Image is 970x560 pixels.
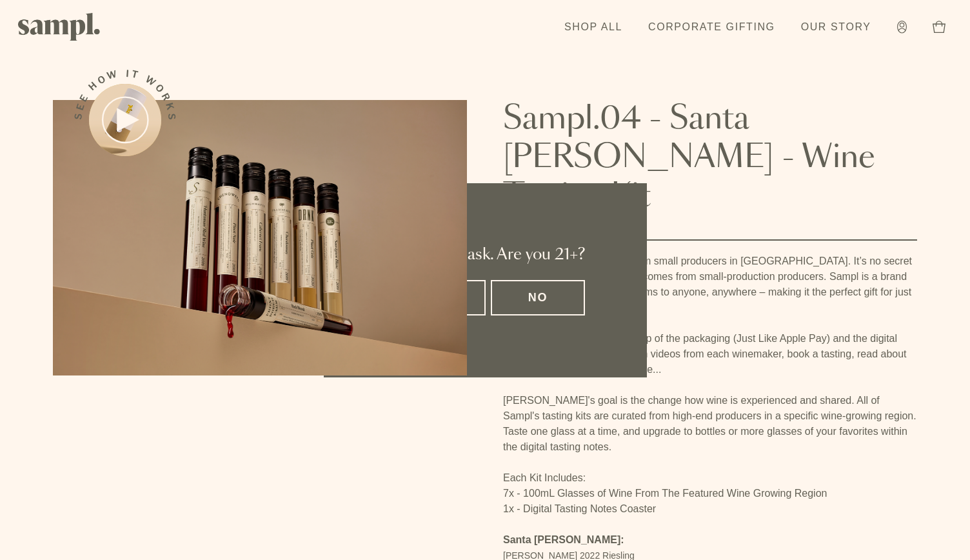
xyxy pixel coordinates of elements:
a: Shop All [558,13,629,41]
img: Sampl.04 - Santa Barbara - Wine Tasting Kit [53,100,467,375]
h2: We have to ask. Are you 21+? [386,245,585,265]
button: See how it works [89,84,161,156]
a: Our Story [795,13,878,41]
button: No [491,280,584,315]
img: Sampl logo [18,13,101,41]
a: Corporate Gifting [642,13,782,41]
